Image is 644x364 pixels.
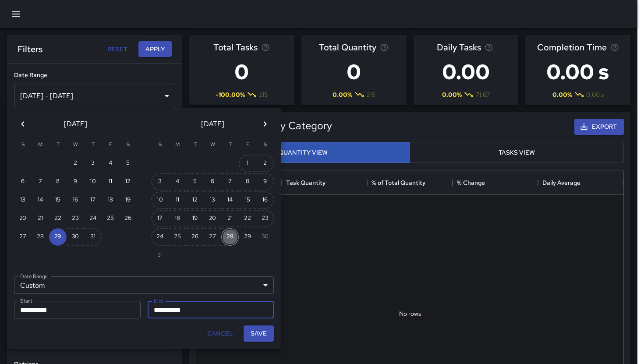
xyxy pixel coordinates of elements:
button: 4 [102,155,119,172]
button: 13 [204,191,221,209]
button: 11 [169,191,186,209]
button: 29 [49,228,67,246]
button: 16 [256,191,274,209]
label: End [154,297,163,304]
span: Sunday [15,136,31,154]
button: 4 [169,173,186,191]
button: Save [244,325,274,342]
span: Wednesday [205,136,220,154]
label: Start [20,297,32,304]
button: 31 [84,228,102,246]
button: 7 [32,173,49,191]
button: 19 [186,210,204,227]
span: Tuesday [187,136,203,154]
button: 3 [84,155,102,172]
span: Saturday [120,136,136,154]
button: 6 [14,173,32,191]
button: 15 [49,191,67,209]
button: 16 [67,191,84,209]
button: 8 [49,173,67,191]
button: 25 [102,210,119,227]
button: 28 [32,228,49,246]
button: Previous month [14,115,32,133]
button: 14 [32,191,49,209]
button: Next month [256,115,274,133]
button: 8 [239,173,256,191]
span: Thursday [85,136,101,154]
button: 7 [221,173,239,191]
button: 6 [204,173,221,191]
span: Monday [32,136,48,154]
button: Cancel [204,325,237,342]
button: 22 [239,210,256,227]
span: [DATE] [64,118,87,130]
button: 2 [256,155,274,172]
button: 23 [67,210,84,227]
button: 17 [151,210,169,227]
button: 20 [14,210,32,227]
button: 30 [67,228,84,246]
span: Friday [240,136,255,154]
button: 1 [49,155,67,172]
button: 3 [151,173,169,191]
button: 27 [14,228,32,246]
button: 17 [84,191,102,209]
button: 15 [239,191,256,209]
button: 22 [49,210,67,227]
button: 10 [151,191,169,209]
button: 10 [84,173,102,191]
button: 28 [221,228,239,246]
button: 20 [204,210,221,227]
button: 12 [119,173,137,191]
button: 26 [119,210,137,227]
button: 24 [84,210,102,227]
span: [DATE] [201,118,224,130]
button: 2 [67,155,84,172]
span: Sunday [152,136,168,154]
span: Friday [103,136,118,154]
button: 19 [119,191,137,209]
button: 11 [102,173,119,191]
button: 14 [221,191,239,209]
button: 21 [32,210,49,227]
span: Thursday [222,136,238,154]
label: Date Range [20,272,48,280]
span: Monday [170,136,185,154]
span: Wednesday [67,136,83,154]
div: Custom [14,276,274,294]
button: 26 [186,228,204,246]
button: 5 [119,155,137,172]
button: 1 [239,155,256,172]
button: 13 [14,191,32,209]
button: 9 [256,173,274,191]
button: 18 [169,210,186,227]
button: 23 [256,210,274,227]
span: Tuesday [50,136,66,154]
button: 5 [186,173,204,191]
button: 27 [204,228,221,246]
button: 12 [186,191,204,209]
span: Saturday [257,136,273,154]
button: 9 [67,173,84,191]
button: 18 [102,191,119,209]
button: 24 [151,228,169,246]
button: 29 [239,228,256,246]
button: 21 [221,210,239,227]
button: 25 [169,228,186,246]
